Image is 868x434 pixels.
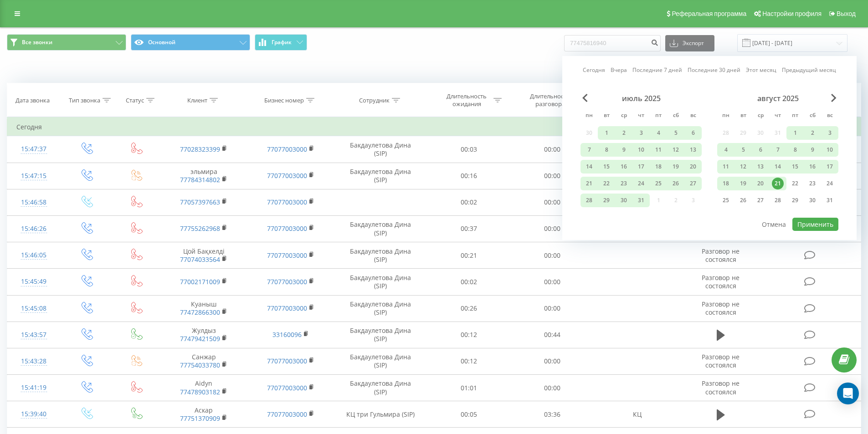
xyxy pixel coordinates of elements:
div: 23 [806,178,818,189]
a: 77077003000 [267,410,307,419]
div: чт 17 июля 2025 г. [632,160,650,174]
a: 33160096 [272,330,302,339]
div: 15 [789,161,801,173]
a: Этот месяц [746,66,776,74]
td: 00:02 [427,269,511,295]
div: пн 7 июля 2025 г. [580,143,598,157]
a: 77077003000 [267,277,307,286]
abbr: понедельник [582,109,596,123]
div: 17 [635,161,647,173]
div: 27 [755,194,766,206]
div: 7 [583,144,595,156]
div: пт 1 авг. 2025 г. [786,126,804,140]
a: 77754033780 [180,361,220,369]
div: сб 12 июля 2025 г. [667,143,684,157]
div: 10 [824,144,836,156]
td: Бакдаулетова Дина (SIP) [334,348,427,374]
div: 15:46:26 [16,220,51,238]
a: 77478903182 [180,388,220,396]
div: сб 23 авг. 2025 г. [804,177,821,190]
td: 00:02 [427,189,511,215]
div: вт 5 авг. 2025 г. [734,143,752,157]
span: Настройки профиля [762,10,822,17]
div: вт 12 авг. 2025 г. [734,160,752,174]
a: 77755262968 [180,224,220,233]
div: 25 [652,178,664,189]
div: 26 [670,178,682,189]
td: Бакдаулетова Дина (SIP) [334,242,427,269]
div: Тип звонка [69,97,100,104]
div: пт 18 июля 2025 г. [650,160,667,174]
a: 77472866300 [180,308,220,317]
div: 30 [618,194,630,206]
div: сб 2 авг. 2025 г. [804,126,821,140]
div: 31 [635,194,647,206]
div: 22 [789,178,801,189]
div: 5 [737,144,749,156]
div: 21 [772,178,784,189]
div: чт 3 июля 2025 г. [632,126,650,140]
div: ср 20 авг. 2025 г. [752,177,769,190]
td: 00:00 [511,215,594,242]
td: 00:00 [511,136,594,163]
div: пт 4 июля 2025 г. [650,126,667,140]
div: 30 [806,194,818,206]
abbr: вторник [600,109,613,123]
div: 9 [806,144,818,156]
td: Аскар [160,401,247,428]
div: август 2025 [717,94,838,103]
div: вт 26 авг. 2025 г. [734,194,752,207]
td: Куаныш [160,295,247,322]
a: Последние 7 дней [632,66,682,74]
abbr: вторник [736,109,750,123]
a: 77077003000 [267,198,307,206]
div: 31 [824,194,836,206]
td: Жулдыз [160,322,247,348]
div: 11 [652,144,664,156]
div: Клиент [187,97,207,104]
a: 77077003000 [267,145,307,153]
div: 19 [670,161,682,173]
div: 15:41:19 [16,379,51,397]
div: вс 13 июля 2025 г. [684,143,702,157]
div: вс 24 авг. 2025 г. [821,177,838,190]
div: 15:39:40 [16,405,51,423]
td: 00:00 [511,163,594,189]
a: 77077003000 [267,224,307,233]
div: вт 15 июля 2025 г. [598,160,615,174]
div: пн 25 авг. 2025 г. [717,194,734,207]
abbr: суббота [806,109,819,123]
div: 14 [772,161,784,173]
button: Экспорт [665,35,714,51]
div: 6 [687,127,699,139]
td: эльмира [160,163,247,189]
div: чт 10 июля 2025 г. [632,143,650,157]
div: ср 13 авг. 2025 г. [752,160,769,174]
td: Цой Бақкелді [160,242,247,269]
span: График [272,39,292,46]
a: 77479421509 [180,334,220,343]
div: сб 26 июля 2025 г. [667,177,684,190]
abbr: суббота [669,109,683,123]
div: 15:47:37 [16,140,51,158]
div: пт 29 авг. 2025 г. [786,194,804,207]
div: вт 22 июля 2025 г. [598,177,615,190]
div: вс 10 авг. 2025 г. [821,143,838,157]
span: Разговор не состоялся [702,247,740,264]
div: 18 [652,161,664,173]
div: 10 [635,144,647,156]
div: 9 [618,144,630,156]
td: 00:05 [427,401,511,428]
abbr: четверг [771,109,785,123]
td: КЦ три Гульмира (SIP) [334,401,427,428]
div: ср 30 июля 2025 г. [615,194,632,207]
div: 23 [618,178,630,189]
div: сб 19 июля 2025 г. [667,160,684,174]
div: 13 [687,144,699,156]
div: вс 3 авг. 2025 г. [821,126,838,140]
a: Вчера [611,66,627,74]
span: Разговор не состоялся [702,379,740,396]
div: 15 [601,161,612,173]
td: 00:16 [427,163,511,189]
div: 15:45:49 [16,273,51,291]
